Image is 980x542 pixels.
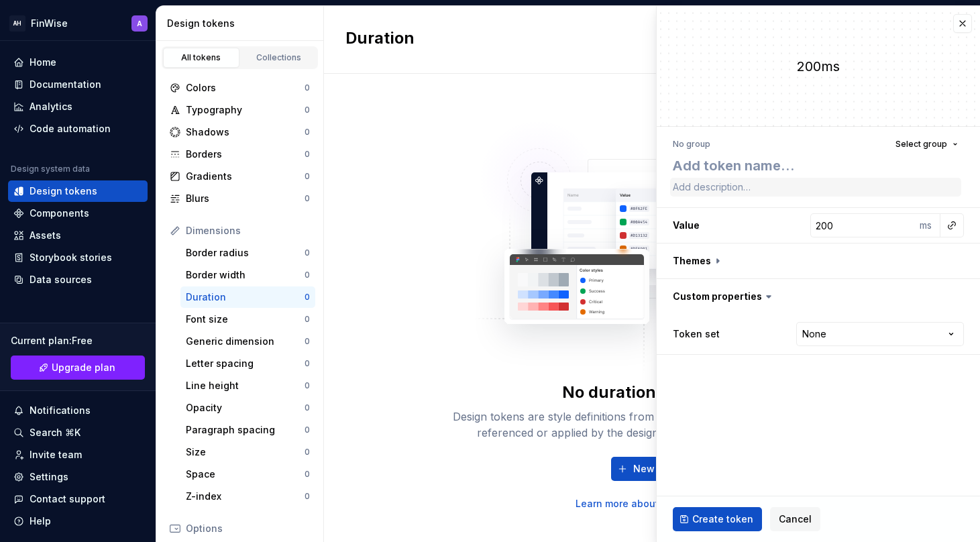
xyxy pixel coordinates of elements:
div: Typography [186,103,305,117]
div: Analytics [30,100,72,113]
div: 0 [305,193,310,204]
div: Duration [186,290,305,304]
div: 0 [305,127,310,138]
a: Gradients0 [164,166,315,187]
a: Code automation [8,118,148,140]
div: 0 [305,83,310,93]
a: Z-index0 [180,486,315,507]
div: A [137,18,142,29]
a: Generic dimension0 [180,331,315,352]
div: Home [30,56,56,69]
div: Line height [186,379,305,392]
a: Components [8,203,148,224]
div: Search ⌘K [30,426,80,439]
a: Data sources [8,269,148,290]
span: Cancel [779,512,812,526]
a: Learn more about design tokens [576,497,728,510]
a: Opacity0 [180,397,315,419]
a: Analytics [8,96,148,117]
div: Dimensions [186,224,310,237]
div: FinWise [31,17,68,30]
div: Borders [186,148,305,161]
a: Assets [8,225,148,246]
a: Invite team [8,444,148,466]
button: Notifications [8,400,148,421]
div: Space [186,468,305,481]
div: 0 [305,358,310,369]
div: Design tokens [167,17,318,30]
div: Invite team [30,448,82,462]
div: Paragraph spacing [186,423,305,437]
div: Gradients [186,170,305,183]
div: 0 [305,447,310,457]
div: Design system data [11,164,90,174]
div: Font size [186,313,305,326]
label: Token set [673,327,720,341]
a: Upgrade plan [11,356,145,380]
div: 200ms [657,57,980,76]
div: Notifications [30,404,91,417]
a: Space0 [180,464,315,485]
div: Options [186,522,310,535]
div: Design tokens [30,184,97,198]
div: Blurs [186,192,305,205]
a: Blurs0 [164,188,315,209]
div: Design tokens are style definitions from your design system, that can be easily referenced or app... [437,409,867,441]
button: Contact support [8,488,148,510]
div: Border width [186,268,305,282]
a: Documentation [8,74,148,95]
a: Storybook stories [8,247,148,268]
div: 0 [305,380,310,391]
a: Design tokens [8,180,148,202]
div: All tokens [168,52,235,63]
div: Code automation [30,122,111,135]
div: 0 [305,149,310,160]
div: Current plan : Free [11,334,145,347]
div: Shadows [186,125,305,139]
div: 0 [305,402,310,413]
button: Help [8,510,148,532]
div: Letter spacing [186,357,305,370]
a: Duration0 [180,286,315,308]
div: Collections [246,52,313,63]
div: Storybook stories [30,251,112,264]
a: Home [8,52,148,73]
a: Border width0 [180,264,315,286]
div: Components [30,207,89,220]
div: Help [30,514,51,528]
a: Letter spacing0 [180,353,315,374]
a: Borders0 [164,144,315,165]
a: Line height0 [180,375,315,396]
a: Size0 [180,441,315,463]
div: 0 [305,292,310,303]
a: Colors0 [164,77,315,99]
div: No group [673,139,710,150]
button: Select group [889,135,964,154]
a: Shadows0 [164,121,315,143]
div: Z-index [186,490,305,503]
a: Font size0 [180,309,315,330]
span: Select group [895,139,947,150]
div: AH [9,15,25,32]
span: Create token [692,512,753,526]
button: AHFinWiseA [3,9,153,38]
a: Settings [8,466,148,488]
div: Documentation [30,78,101,91]
span: Upgrade plan [52,361,115,374]
div: 0 [305,270,310,280]
a: Typography0 [164,99,315,121]
a: Border radius0 [180,242,315,264]
div: Assets [30,229,61,242]
div: No duration tokens yet [562,382,742,403]
button: Search ⌘K [8,422,148,443]
div: Opacity [186,401,305,415]
div: 0 [305,425,310,435]
div: 0 [305,469,310,480]
div: 0 [305,248,310,258]
span: New token [633,462,684,476]
div: Border radius [186,246,305,260]
input: 200 [810,213,916,237]
div: 0 [305,336,310,347]
button: New token [611,457,693,481]
button: Create token [673,507,762,531]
